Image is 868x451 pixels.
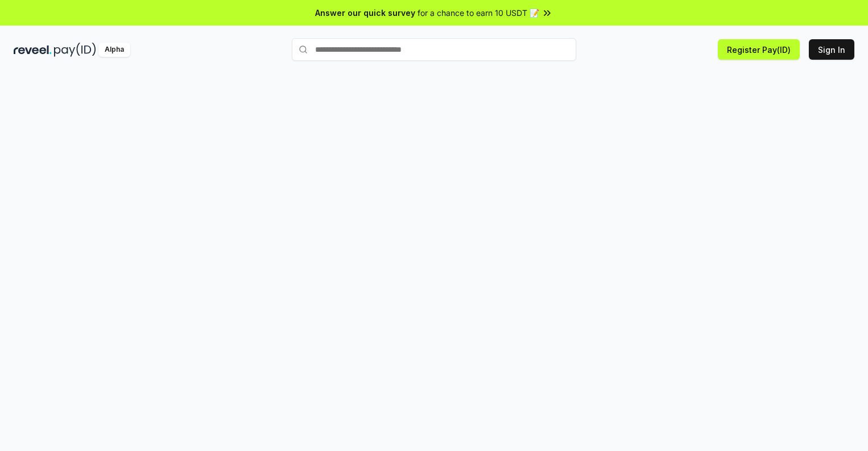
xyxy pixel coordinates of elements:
[315,7,415,19] span: Answer our quick survey
[418,7,539,19] span: for a chance to earn 10 USDT 📝
[809,39,854,60] button: Sign In
[718,39,800,60] button: Register Pay(ID)
[98,43,130,57] div: Alpha
[14,43,52,57] img: reveel_dark
[54,43,96,57] img: pay_id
